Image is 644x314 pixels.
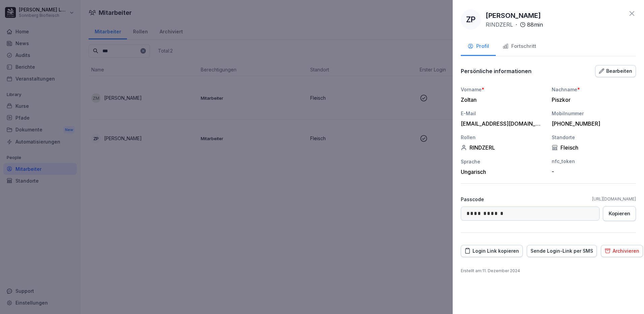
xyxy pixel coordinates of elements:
[461,168,545,175] div: Ungarisch
[461,68,532,74] p: Persönliche informationen
[461,96,542,103] div: Zoltan
[601,245,643,257] button: Archivieren
[461,134,545,141] div: Rollen
[486,21,513,29] p: RINDZERL
[552,168,633,175] div: -
[552,120,633,127] div: [PHONE_NUMBER]
[503,42,536,50] div: Fortschritt
[461,196,484,203] p: Passcode
[496,38,543,56] button: Fortschritt
[461,9,481,30] div: ZP
[552,134,636,141] div: Standorte
[461,144,545,151] div: RINDZERL
[599,67,632,75] div: Bearbeiten
[464,247,519,255] div: Login Link kopieren
[486,10,541,21] p: [PERSON_NAME]
[461,245,523,257] button: Login Link kopieren
[603,206,636,221] button: Kopieren
[552,144,636,151] div: Fleisch
[468,42,489,50] div: Profil
[552,86,636,93] div: Nachname
[605,247,639,255] div: Archivieren
[552,158,636,165] div: nfc_token
[461,86,545,93] div: Vorname
[530,247,593,255] div: Sende Login-Link per SMS
[552,110,636,117] div: Mobilnummer
[527,21,543,29] p: 88 min
[461,110,545,117] div: E-Mail
[461,158,545,165] div: Sprache
[552,96,633,103] div: Piszkor
[527,245,597,257] button: Sende Login-Link per SMS
[486,21,543,29] div: ·
[461,268,636,274] p: Erstellt am : 11. Dezember 2024
[461,38,496,56] button: Profil
[595,65,636,77] button: Bearbeiten
[461,120,542,127] div: [EMAIL_ADDRESS][DOMAIN_NAME]
[609,210,630,217] div: Kopieren
[592,196,636,202] a: [URL][DOMAIN_NAME]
